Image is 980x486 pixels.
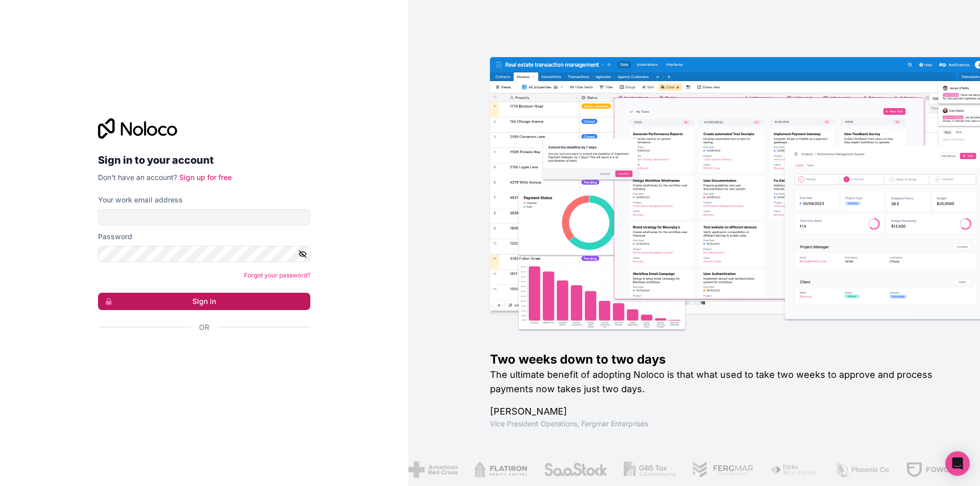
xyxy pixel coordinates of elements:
[833,462,888,478] img: /assets/phoenix-BREaitsQ.png
[98,246,310,262] input: Password
[98,209,310,225] input: Email address
[690,462,752,478] img: /assets/fergmar-CudnrXN5.png
[93,344,307,366] iframe: Sign in with Google Button
[98,173,177,182] span: Don't have an account?
[490,368,947,396] h2: The ultimate benefit of adopting Noloco is that what used to take two weeks to approve and proces...
[490,404,947,419] h1: [PERSON_NAME]
[904,462,964,478] img: /assets/fdworks-Bi04fVtw.png
[622,462,674,478] img: /assets/gbstax-C-GtDUiK.png
[98,232,132,242] label: Password
[473,462,526,478] img: /assets/flatiron-C8eUkumj.png
[945,451,970,476] div: Open Intercom Messenger
[199,322,209,332] span: Or
[542,462,606,478] img: /assets/saastock-C6Zbiodz.png
[179,173,232,182] a: Sign up for free
[98,151,310,169] h2: Sign in to your account
[769,462,817,478] img: /assets/fiera-fwj2N5v4.png
[98,293,310,310] button: Sign in
[244,271,310,279] a: Forgot your password?
[98,195,183,205] label: Your work email address
[490,419,947,429] h1: Vice President Operations , Fergmar Enterprises
[407,462,456,478] img: /assets/american-red-cross-BAupjrZR.png
[490,351,947,368] h1: Two weeks down to two days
